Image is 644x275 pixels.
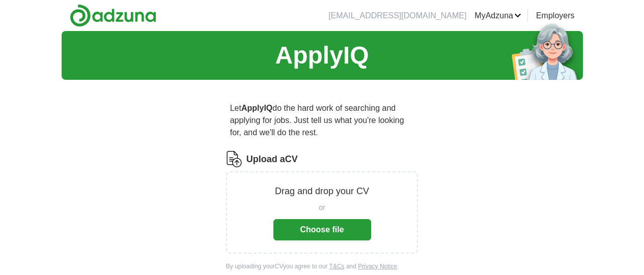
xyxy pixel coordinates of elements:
a: Privacy Notice [358,263,397,270]
strong: ApplyIQ [241,104,272,112]
label: Upload a CV [246,152,298,166]
button: Choose file [273,219,371,240]
a: Employers [536,10,575,22]
img: CV Icon [226,151,242,167]
p: Let do the hard work of searching and applying for jobs. Just tell us what you're looking for, an... [226,98,418,143]
p: Drag and drop your CV [275,185,369,198]
img: Adzuna logo [70,4,156,27]
div: By uploading your CV you agree to our and . [226,262,418,271]
a: MyAdzuna [474,10,521,22]
a: T&Cs [329,263,345,270]
li: [EMAIL_ADDRESS][DOMAIN_NAME] [328,10,466,22]
h1: ApplyIQ [275,37,369,74]
span: or [319,202,325,213]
